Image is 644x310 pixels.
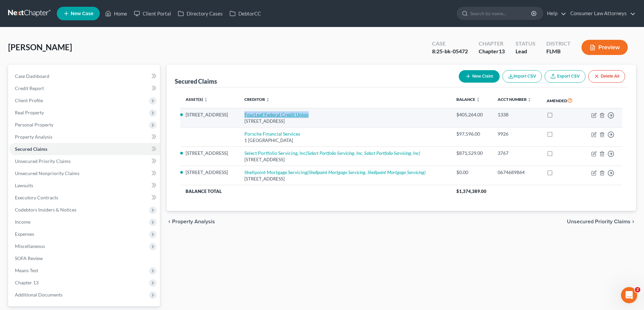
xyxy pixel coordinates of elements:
a: Consumer Law Attorneys [567,7,636,20]
div: Case [432,40,468,48]
span: Credit Report [15,85,44,91]
div: $97,596.00 [456,131,486,137]
div: 3767 [498,150,536,157]
li: [STREET_ADDRESS] [186,111,233,118]
li: [STREET_ADDRESS] [186,150,233,157]
span: Secured Claims [15,146,47,152]
a: Lawsuits [9,179,160,192]
div: District [546,40,571,48]
span: Personal Property [15,122,53,128]
button: Import CSV [502,70,542,83]
i: (Shellpoint Mortgage Servicing, Shellpoint Mortgage Servicing) [307,169,426,175]
div: [STREET_ADDRESS] [244,176,446,182]
span: Property Analysis [172,219,215,224]
a: Unsecured Priority Claims [9,155,160,167]
a: Home [102,7,130,20]
a: Creditor unfold_more [244,97,270,102]
a: Directory Cases [174,7,226,20]
span: Means Test [15,267,38,273]
div: Secured Claims [175,77,217,85]
button: Unsecured Priority Claims chevron_right [567,219,636,224]
span: Unsecured Nonpriority Claims [15,170,79,176]
div: [STREET_ADDRESS] [244,157,446,163]
span: Miscellaneous [15,243,45,249]
a: DebtorCC [226,7,264,20]
div: 8:25-bk-05472 [432,48,468,55]
span: Executory Contracts [15,195,58,200]
a: Credit Report [9,82,160,94]
a: Unsecured Nonpriority Claims [9,167,160,179]
div: 1 [GEOGRAPHIC_DATA] [244,137,446,144]
span: Unsecured Priority Claims [567,219,630,224]
i: unfold_more [527,98,531,102]
div: Chapter [479,40,505,48]
a: Balance unfold_more [456,97,480,102]
div: $0.00 [456,169,486,176]
div: 9926 [498,131,536,137]
a: SOFA Review [9,252,160,264]
a: FourLeaf Federal Credit Union [244,112,309,117]
button: New Claim [459,70,500,83]
span: Case Dashboard [15,73,49,79]
span: Expenses [15,231,34,237]
button: Preview [581,40,628,55]
i: unfold_more [266,98,270,102]
div: 1338 [498,111,536,118]
span: New Case [71,11,93,16]
span: 2 [635,287,640,292]
i: unfold_more [204,98,208,102]
span: Client Profile [15,97,43,103]
div: [STREET_ADDRESS] [244,118,446,124]
i: (Select Portfolio Servicing, Inc, Select Portfolio Servicing, Inc) [306,150,420,156]
a: Help [544,7,566,20]
li: [STREET_ADDRESS] [186,169,233,176]
button: chevron_left Property Analysis [167,219,215,224]
a: Client Portal [130,7,174,20]
a: Case Dashboard [9,70,160,82]
span: Additional Documents [15,292,63,298]
button: Delete All [588,70,625,83]
a: Executory Contracts [9,192,160,204]
span: Income [15,219,30,225]
i: chevron_left [167,219,172,224]
span: Chapter 13 [15,280,39,285]
a: Shellpoint Mortgage Servicing(Shellpoint Mortgage Servicing, Shellpoint Mortgage Servicing) [244,169,426,175]
div: $871,529.00 [456,150,486,157]
a: Property Analysis [9,131,160,143]
i: unfold_more [476,98,480,102]
input: Search by name... [470,7,532,20]
a: Asset(s) unfold_more [186,97,208,102]
span: Real Property [15,110,44,115]
th: Balance Total [180,185,451,197]
div: $405,264.00 [456,111,486,118]
a: Secured Claims [9,143,160,155]
span: Property Analysis [15,134,52,140]
iframe: Intercom live chat [621,287,637,303]
div: Chapter [479,48,505,55]
div: FLMB [546,48,571,55]
div: 0674689864 [498,169,536,176]
span: Lawsuits [15,182,33,188]
a: Acct Number unfold_more [498,97,531,102]
span: 13 [499,48,505,54]
span: Unsecured Priority Claims [15,158,71,164]
i: chevron_right [630,219,636,224]
a: Select Portfolio Servicing, Inc(Select Portfolio Servicing, Inc, Select Portfolio Servicing, Inc) [244,150,420,156]
a: Porsche Financial Services [244,131,300,137]
div: Lead [516,48,535,55]
th: Amended [541,93,582,108]
div: Status [516,40,535,48]
span: SOFA Review [15,255,43,261]
span: $1,374,389.00 [456,189,486,194]
span: [PERSON_NAME] [8,42,72,52]
span: Codebtors Insiders & Notices [15,207,76,213]
a: Export CSV [545,70,586,83]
